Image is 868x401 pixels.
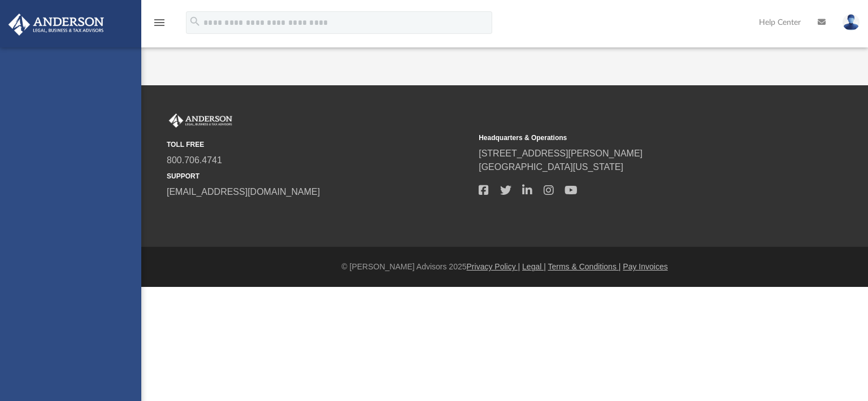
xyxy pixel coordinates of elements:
a: Pay Invoices [623,262,667,271]
a: [EMAIL_ADDRESS][DOMAIN_NAME] [167,187,320,197]
small: SUPPORT [167,171,471,181]
i: search [189,15,201,28]
div: © [PERSON_NAME] Advisors 2025 [141,261,868,273]
i: menu [153,16,166,29]
a: [GEOGRAPHIC_DATA][US_STATE] [479,162,623,172]
img: Anderson Advisors Platinum Portal [167,114,235,128]
a: [STREET_ADDRESS][PERSON_NAME] [479,149,643,158]
small: TOLL FREE [167,140,471,150]
a: menu [153,21,166,29]
small: Headquarters & Operations [479,133,783,143]
img: User Pic [843,14,860,30]
a: Terms & Conditions | [548,262,621,271]
a: Privacy Policy | [467,262,520,271]
img: Anderson Advisors Platinum Portal [5,14,107,36]
a: Legal | [522,262,546,271]
a: 800.706.4741 [167,155,222,165]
